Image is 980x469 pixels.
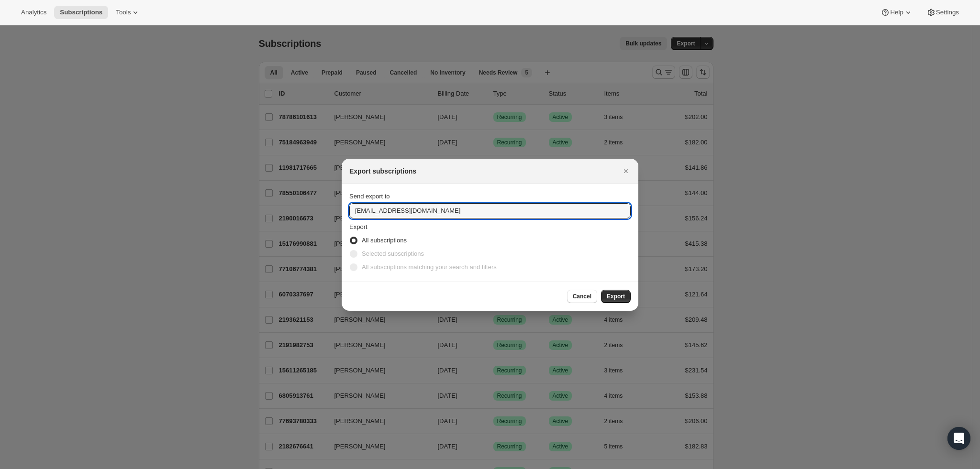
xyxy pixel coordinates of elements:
span: Settings [936,9,959,16]
span: All subscriptions matching your search and filters [362,263,497,271]
span: Export [607,293,625,300]
span: Export [349,223,367,230]
button: Cancel [567,290,597,303]
h2: Export subscriptions [349,166,416,176]
span: Cancel [573,293,591,300]
span: Help [890,9,903,16]
span: Subscriptions [60,9,102,16]
button: Subscriptions [54,6,108,19]
button: Analytics [15,6,52,19]
span: Analytics [21,9,46,16]
button: Settings [921,6,965,19]
span: Selected subscriptions [362,250,424,257]
span: All subscriptions [362,237,407,244]
span: Tools [116,9,131,16]
button: Export [601,290,631,303]
button: Help [875,6,918,19]
span: Send export to [349,193,390,200]
div: Open Intercom Messenger [947,427,970,450]
button: Tools [110,6,146,19]
button: Close [619,164,633,178]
